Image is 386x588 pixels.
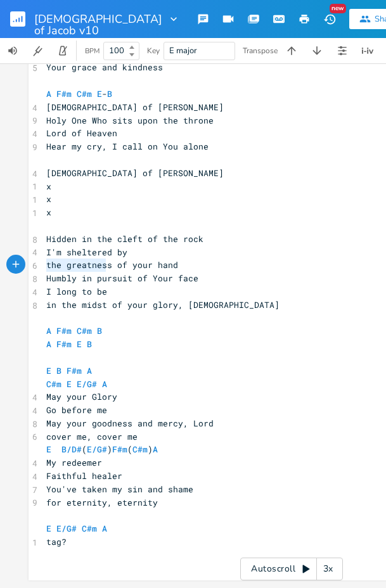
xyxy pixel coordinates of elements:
span: B [56,365,61,376]
span: May your Glory [46,391,117,402]
span: Hidden in the cleft of the rock [46,233,203,245]
span: C#m [77,325,92,336]
span: B [107,88,112,99]
span: [DEMOGRAPHIC_DATA] of Jacob v10 [34,13,162,25]
span: Your grace and kindness [46,61,163,73]
div: Autoscroll [240,558,343,580]
span: I long to be [46,286,107,297]
span: [DEMOGRAPHIC_DATA] of [PERSON_NAME] [46,101,224,113]
span: F#m [56,338,72,350]
span: x [46,181,51,192]
span: C#m [46,378,61,390]
span: A [102,378,107,390]
span: x [46,193,51,205]
span: E major [169,45,197,56]
span: F#m [56,88,72,99]
span: A [46,325,51,336]
span: Go before me [46,404,107,416]
span: B/D# [61,444,82,455]
span: in the midst of your glory, [DEMOGRAPHIC_DATA] [46,299,280,310]
span: E/G# [56,523,77,534]
div: 3x [317,558,340,580]
div: BPM [85,48,100,54]
span: Humbly in pursuit of Your face [46,272,198,284]
span: B [97,325,102,336]
span: Lord of Heaven [46,127,117,139]
span: E [97,88,102,99]
span: You've taken my sin and shame [46,483,193,495]
span: A [102,523,107,534]
span: C#m [82,523,97,534]
span: A [153,444,158,455]
span: My redeemer [46,457,102,468]
span: cover me, cover me [46,431,138,442]
div: Transpose [243,47,278,54]
span: tag? [46,536,67,547]
span: Faithful healer [46,470,122,482]
span: Holy One Who sits upon the throne [46,115,214,126]
span: E/G# [77,378,97,390]
span: F#m [67,365,82,376]
span: F#m [112,444,127,455]
span: E [46,523,51,534]
span: A [46,88,51,99]
span: x [46,207,51,218]
span: E [67,378,72,390]
span: B [87,338,92,350]
span: [DEMOGRAPHIC_DATA] of [PERSON_NAME] [46,167,224,179]
span: A [87,365,92,376]
span: F#m [56,325,72,336]
span: I'm sheltered by [46,246,127,258]
span: May your goodness and mercy, Lord [46,418,214,429]
span: A [46,338,51,350]
span: E [77,338,82,350]
span: E [46,365,51,376]
button: New [317,8,342,30]
span: E/G# [87,444,107,455]
span: C#m [77,88,92,99]
span: the greatness of your hand [46,259,178,271]
div: New [330,4,346,13]
span: E [46,444,51,455]
span: - [46,88,112,99]
div: Key [147,47,160,54]
span: Hear my cry, I call on You alone [46,141,209,152]
span: C#m [132,444,148,455]
span: for eternity, eternity [46,497,158,508]
span: ( ) ( ) [46,444,158,455]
